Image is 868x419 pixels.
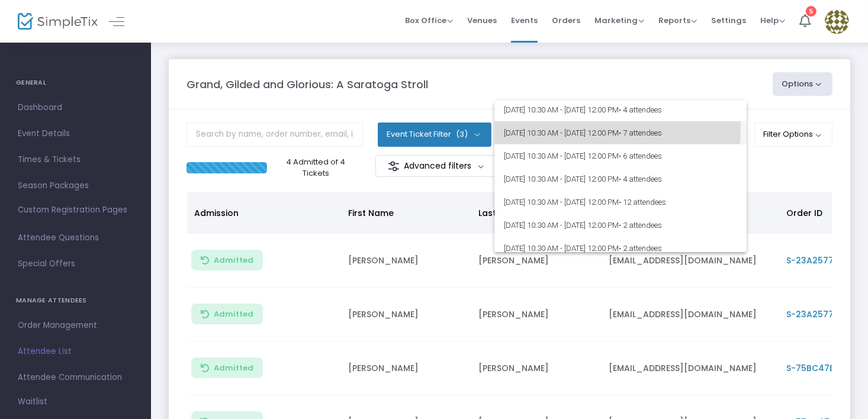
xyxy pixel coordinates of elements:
span: • 7 attendees [619,128,662,137]
span: • 2 attendees [619,244,662,253]
span: [DATE] 10:30 AM - [DATE] 12:00 PM [504,237,737,260]
span: • 12 attendees [619,198,666,207]
span: [DATE] 10:30 AM - [DATE] 12:00 PM [504,214,737,237]
span: • 4 attendees [619,105,662,114]
span: • 4 attendees [619,175,662,183]
span: [DATE] 10:30 AM - [DATE] 12:00 PM [504,121,737,144]
span: [DATE] 10:30 AM - [DATE] 12:00 PM [504,144,737,167]
span: [DATE] 10:30 AM - [DATE] 12:00 PM [504,98,737,121]
span: [DATE] 10:30 AM - [DATE] 12:00 PM [504,191,737,214]
span: [DATE] 10:30 AM - [DATE] 12:00 PM [504,167,737,191]
span: • 6 attendees [619,152,662,160]
span: • 2 attendees [619,221,662,230]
